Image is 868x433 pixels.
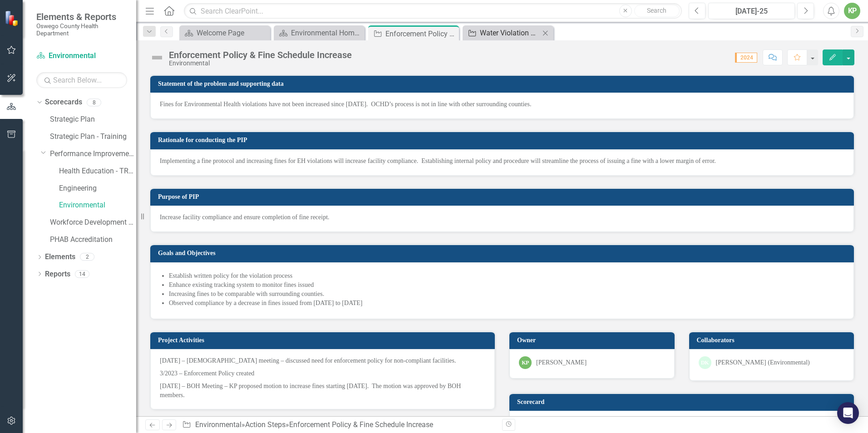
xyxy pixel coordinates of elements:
p: Fines for Environmental Health violations have not been increased since [DATE]. OCHD’s process is... [160,100,844,109]
p: [DATE] – BOH Meeting – KP proposed motion to increase fines starting [DATE]. The motion was appro... [160,380,485,400]
span: Elements & Reports [36,11,127,22]
input: Search Below... [36,72,127,88]
span: Search [647,7,666,14]
li: Enhance existing tracking system to monitor fines issued [169,280,844,290]
div: DK [699,356,711,369]
div: Open Intercom Messenger [837,402,859,424]
a: Health Education - TRAINING [59,166,136,177]
div: 14 [75,270,89,278]
a: Action Steps [245,420,286,429]
div: Environmental Home Page [291,27,362,39]
p: 3/2023 – Enforcement Policy created [160,367,485,380]
button: KP [844,3,860,19]
div: Welcome Page [197,27,268,39]
button: [DATE]-25 [708,3,795,19]
div: [PERSON_NAME] [536,358,587,367]
a: Environmental [59,200,136,211]
input: Search ClearPoint... [184,3,682,19]
a: Strategic Plan - Training [50,132,136,142]
div: Enforcement Policy & Fine Schedule Increase [169,50,352,60]
a: Performance Improvement Plans [50,149,136,159]
div: » » [182,420,495,430]
div: Enforcement Policy & Fine Schedule Increase [385,28,457,39]
a: Environmental [195,420,242,429]
a: Welcome Page [182,27,268,39]
h3: Statement of the problem and supporting data [158,80,849,87]
h3: Project Activities [158,337,490,344]
p: Increase facility compliance and ensure completion of fine receipt. [160,213,844,222]
div: [PERSON_NAME] (Environmental) [716,358,810,367]
div: Environmental [169,60,352,67]
img: Not Defined [150,50,164,65]
div: [DATE]-25 [711,6,792,17]
a: Reports [45,269,70,280]
div: Enforcement Policy & Fine Schedule Increase [289,420,433,429]
h3: Purpose of PIP [158,193,849,200]
button: Search [634,5,680,17]
h3: Owner [517,337,670,344]
h3: Collaborators [697,337,850,344]
li: Observed compliance by a decrease in fines issued from [DATE] to [DATE] [169,299,844,308]
a: Engineering [59,183,136,194]
h3: Goals and Objectives [158,250,849,256]
a: Water Violation Enforcement [465,27,540,39]
a: Environmental [36,51,127,61]
h3: Scorecard [517,399,849,405]
div: KP [519,356,532,369]
a: PHAB Accreditation [50,235,136,245]
div: 8 [87,98,101,106]
img: ClearPoint Strategy [5,10,20,26]
span: 2024 [735,53,757,63]
a: Strategic Plan [50,114,136,125]
li: Increasing fines to be comparable with surrounding counties. [169,290,844,299]
a: Scorecards [45,97,82,108]
div: Water Violation Enforcement [480,27,540,39]
a: Elements [45,252,75,262]
p: Implementing a fine protocol and increasing fines for EH violations will increase facility compli... [160,157,844,166]
div: 2 [80,253,94,261]
a: Workforce Development Plan [50,217,136,228]
p: [DATE] – [DEMOGRAPHIC_DATA] meeting – discussed need for enforcement policy for non-compliant fac... [160,356,485,367]
small: Oswego County Health Department [36,22,127,37]
li: Establish written policy for the violation process [169,271,844,280]
a: Environmental Home Page [276,27,362,39]
h3: Rationale for conducting the PIP [158,137,849,143]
